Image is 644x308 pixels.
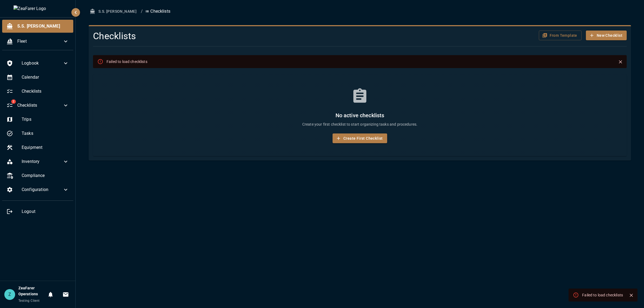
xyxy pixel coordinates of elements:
div: Calendar [2,71,73,84]
h6: No active checklists [106,111,614,120]
span: Inventory [22,158,62,165]
button: From Template [539,31,582,41]
li: / [141,8,143,15]
div: Failed to load checklists [107,57,147,66]
button: Close [627,291,635,299]
span: Testing Client [18,299,40,303]
h4: Checklists [93,31,447,42]
div: 2Checklists [2,99,73,112]
div: Logbook [2,57,73,70]
div: Checklists [2,85,73,98]
div: Tasks [2,127,73,140]
span: Logbook [22,60,62,66]
div: Configuration [2,183,73,196]
div: Equipment [2,141,73,154]
div: Logout [2,205,73,218]
span: 2 [11,99,16,104]
span: Calendar [22,74,69,81]
div: Inventory [2,155,73,168]
span: S.S. [PERSON_NAME] [17,23,69,29]
button: Invitations [60,289,71,300]
button: New Checklist [586,31,627,41]
span: Configuration [22,186,62,193]
button: S.S. [PERSON_NAME] [89,6,139,16]
div: Compliance [2,169,73,182]
span: Checklists [22,88,69,95]
span: Fleet [17,38,62,45]
p: Create your first checklist to start organizing tasks and procedures. [106,122,614,127]
div: Trips [2,113,73,126]
div: Failed to load checklists [582,290,623,300]
button: Close [616,58,625,66]
button: Create First Checklist [333,133,387,143]
span: Checklists [17,102,62,109]
div: Z [4,289,15,300]
span: Equipment [22,144,69,151]
img: ZeaFarer Logo [14,5,62,12]
p: Checklists [145,8,170,15]
h6: ZeaFarer Operations [18,285,45,297]
span: Logout [22,208,69,215]
div: S.S. [PERSON_NAME] [2,20,73,33]
span: Compliance [22,172,69,179]
span: Tasks [22,130,69,137]
span: Trips [22,116,69,123]
div: Fleet [2,35,73,48]
button: Notifications [45,289,56,300]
